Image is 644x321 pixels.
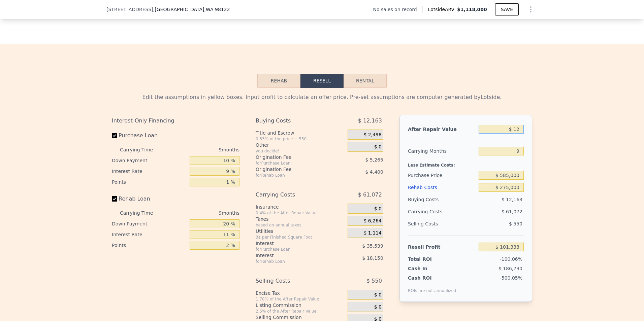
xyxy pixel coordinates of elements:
div: Carrying Months [408,145,476,157]
div: Edit the assumptions in yellow boxes. Input profit to calculate an offer price. Pre-set assumptio... [112,93,532,101]
div: for Purchase Loan [256,247,331,252]
div: 9 months [166,208,239,218]
div: Insurance [256,204,345,210]
span: , WA 98122 [204,7,230,12]
span: $1,118,000 [457,7,487,12]
span: $ 186,730 [498,266,522,271]
div: Selling Costs [408,218,476,230]
div: 9 months [166,144,239,155]
span: [STREET_ADDRESS] [106,6,153,13]
span: $ 0 [374,304,382,310]
div: Down Payment [112,218,187,229]
div: Total ROI [408,256,450,262]
div: Listing Commission [256,302,345,309]
div: 2.5% of the After Repair Value [256,309,345,314]
span: , [GEOGRAPHIC_DATA] [153,6,230,13]
div: No sales on record [373,6,422,13]
span: Lotside ARV [428,6,457,13]
span: $ 12,163 [358,115,382,127]
span: -100.06% [500,256,522,262]
span: $ 2,498 [363,132,381,138]
div: Carrying Time [120,208,164,218]
div: Interest Rate [112,229,187,240]
span: $ 4,400 [365,169,383,175]
button: SAVE [495,3,519,15]
div: Carrying Costs [408,206,450,218]
div: Buying Costs [256,115,331,127]
input: Purchase Loan [112,133,117,138]
input: Rehab Loan [112,196,117,202]
label: Purchase Loan [112,130,187,142]
button: Rehab [257,74,300,88]
div: Interest-Only Financing [112,115,239,127]
div: Points [112,240,187,251]
span: $ 1,114 [363,230,381,236]
div: 1.78% of the After Repair Value [256,296,345,302]
span: $ 550 [366,275,382,287]
div: Cash ROI [408,275,456,281]
span: $ 0 [374,292,382,298]
div: Origination Fee [256,154,331,160]
div: Interest Rate [112,166,187,177]
div: for Purchase Loan [256,160,331,166]
div: Selling Commission [256,314,345,321]
div: Down Payment [112,155,187,166]
div: Excise Tax [256,290,345,296]
button: Rental [344,74,387,88]
label: Rehab Loan [112,193,187,205]
div: Rehab Costs [408,181,476,193]
div: Title and Escrow [256,130,345,136]
div: 3¢ per Finished Square Foot [256,235,345,240]
span: $ 0 [374,206,382,212]
div: 0.4% of the After Repair Value [256,210,345,216]
span: $ 61,072 [502,209,522,214]
span: $ 12,163 [502,197,522,202]
span: -500.05% [500,275,522,281]
div: you decide! [256,148,345,154]
div: Carrying Time [120,144,164,155]
button: Show Options [524,3,538,16]
div: Resell Profit [408,241,476,253]
div: based on annual taxes [256,222,345,228]
div: Points [112,177,187,187]
span: $ 6,264 [363,218,381,224]
div: Other [256,142,345,148]
span: $ 61,072 [358,189,382,201]
div: Carrying Costs [256,189,331,201]
div: Utilities [256,228,345,235]
div: for Rehab Loan [256,259,331,264]
div: After Repair Value [408,123,476,135]
div: Origination Fee [256,166,331,173]
div: Interest [256,240,331,247]
div: Purchase Price [408,169,476,181]
span: $ 5,265 [365,157,383,163]
div: Buying Costs [408,193,476,206]
span: $ 0 [374,144,382,150]
span: $ 550 [509,221,522,226]
div: Cash In [408,265,450,272]
button: Resell [300,74,344,88]
div: Interest [256,252,331,259]
div: 0.33% of the price + 550 [256,136,345,142]
div: Less Estimate Costs: [408,157,524,169]
div: Selling Costs [256,275,331,287]
div: for Rehab Loan [256,173,331,178]
div: ROIs are not annualized [408,281,456,293]
span: $ 35,539 [362,243,383,249]
span: $ 18,150 [362,255,383,261]
div: Taxes [256,216,345,222]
